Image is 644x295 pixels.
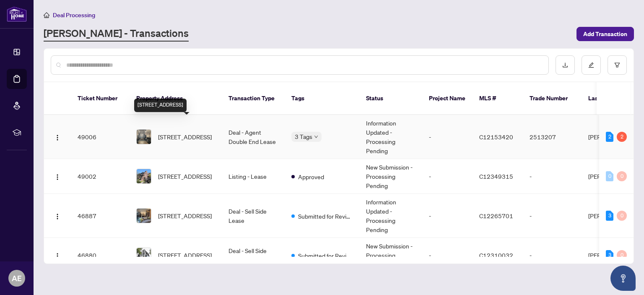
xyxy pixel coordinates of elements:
span: Submitted for Review [298,251,353,260]
td: 46887 [71,194,130,238]
span: edit [588,62,594,68]
span: Submitted for Review [298,211,353,221]
span: C12310032 [479,251,513,259]
span: Add Transaction [583,27,627,41]
span: home [44,12,49,18]
span: Deal Processing [53,11,95,19]
td: Information Updated - Processing Pending [359,194,422,238]
div: 3 [606,211,613,221]
td: 46880 [71,238,130,273]
img: Logo [54,213,61,220]
td: - [523,159,582,194]
span: [STREET_ADDRESS] [158,172,212,181]
div: 0 [617,171,627,181]
div: [STREET_ADDRESS] [134,99,187,112]
th: Tags [285,82,359,115]
td: - [523,194,582,238]
span: Approved [298,172,324,181]
th: Transaction Type [222,82,285,115]
img: thumbnail-img [137,130,151,144]
span: C12153420 [479,133,513,141]
span: AE [12,272,22,284]
div: 2 [606,132,613,142]
button: Open asap [610,266,636,291]
img: Logo [54,253,61,259]
span: down [314,135,318,139]
img: thumbnail-img [137,169,151,183]
td: Information Updated - Processing Pending [359,115,422,159]
span: C12349315 [479,172,513,180]
th: Ticket Number [71,82,130,115]
a: [PERSON_NAME] - Transactions [44,26,189,42]
td: - [422,159,473,194]
td: 2513207 [523,115,582,159]
img: thumbnail-img [137,209,151,223]
td: - [422,115,473,159]
td: Deal - Sell Side Lease [222,194,285,238]
th: MLS # [473,82,523,115]
button: Logo [51,170,64,183]
td: New Submission - Processing Pending [359,159,422,194]
td: 49002 [71,159,130,194]
span: download [562,62,568,68]
span: [STREET_ADDRESS] [158,251,212,260]
th: Property Address [130,82,222,115]
th: Status [359,82,422,115]
td: Deal - Agent Double End Lease [222,115,285,159]
button: filter [608,55,627,75]
img: thumbnail-img [137,248,151,262]
button: Logo [51,209,64,222]
button: Logo [51,130,64,144]
td: - [422,238,473,273]
th: Trade Number [523,82,582,115]
span: C12265701 [479,212,513,219]
img: Logo [54,174,61,180]
td: - [523,238,582,273]
button: edit [582,55,601,75]
img: Logo [54,134,61,141]
div: 0 [606,171,613,181]
td: Deal - Sell Side Lease [222,238,285,273]
th: Project Name [422,82,473,115]
td: Listing - Lease [222,159,285,194]
button: Logo [51,248,64,262]
span: filter [614,62,620,68]
td: - [422,194,473,238]
img: logo [7,6,27,22]
td: New Submission - Processing Pending [359,238,422,273]
div: 2 [617,132,627,142]
button: Add Transaction [576,27,634,41]
span: [STREET_ADDRESS] [158,211,212,220]
td: 49006 [71,115,130,159]
div: 0 [617,250,627,260]
div: 0 [617,211,627,221]
div: 3 [606,250,613,260]
span: 3 Tags [295,132,312,141]
span: [STREET_ADDRESS] [158,132,212,141]
button: download [556,55,575,75]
